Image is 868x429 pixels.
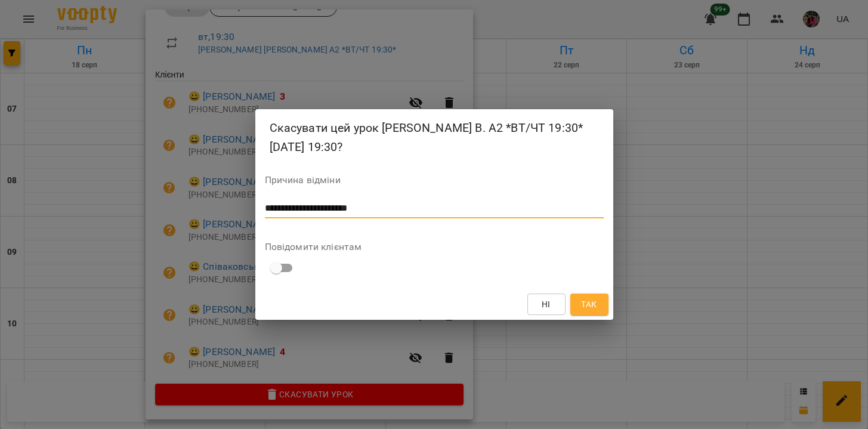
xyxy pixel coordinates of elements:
[265,175,604,185] label: Причина відміни
[270,119,599,156] h2: Скасувати цей урок [PERSON_NAME] В. А2 *ВТ/ЧТ 19:30* [DATE] 19:30?
[527,294,566,315] button: Ні
[265,242,604,252] label: Повідомити клієнтам
[581,297,597,311] span: Так
[542,297,551,311] span: Ні
[570,294,608,315] button: Так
